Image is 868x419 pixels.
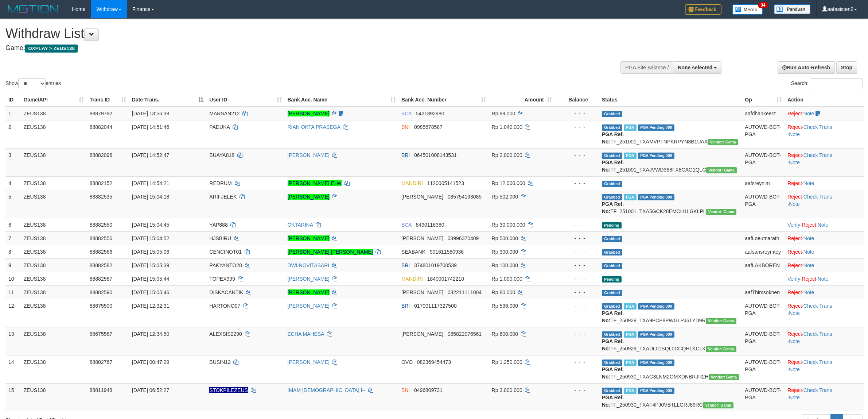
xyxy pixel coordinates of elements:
span: Marked by aafsreyleap [624,388,637,394]
td: AUTOWD-BOT-PGA [742,120,785,148]
span: [DATE] 15:05:46 [132,289,169,295]
td: ZEUS138 [21,327,87,355]
a: [PERSON_NAME] ELW [288,180,342,186]
th: ID [5,93,21,107]
td: ZEUS138 [21,190,87,218]
td: 15 [5,383,21,411]
td: 10 [5,272,21,285]
img: Feedback.jpg [685,4,721,15]
span: Grabbed [602,249,622,255]
td: TF_250930_TXAG3LNM2OMXDNBRJR2H [599,355,742,383]
span: Vendor URL: https://trx31.1velocity.biz [706,346,736,352]
a: Note [803,111,814,116]
a: Reject [787,124,802,130]
td: 12 [5,299,21,327]
span: Vendor URL: https://trx31.1velocity.biz [706,318,736,324]
td: ZEUS138 [21,176,87,190]
td: 11 [5,285,21,299]
td: · [785,231,864,245]
div: - - - [558,110,596,117]
span: Marked by aafsreyleap [624,360,637,366]
td: ZEUS138 [21,218,87,231]
a: Note [818,276,829,282]
a: Check Trans [803,331,832,337]
span: Grabbed [602,111,622,117]
td: ZEUS138 [21,355,87,383]
td: ZEUS138 [21,285,87,299]
td: aafLAKBOREN [742,258,785,272]
a: DWI NOVITASARI [288,262,330,268]
a: Reject [787,303,802,309]
td: · [785,285,864,299]
span: PGA Pending [638,388,674,394]
span: [PERSON_NAME] [401,194,443,200]
span: Copy 085754193085 to clipboard [448,194,482,200]
th: Amount: activate to sort column ascending [489,93,555,107]
span: 88882044 [90,124,112,130]
span: 88675500 [90,303,112,309]
span: PADUKA [209,124,230,130]
span: REDRUM [209,180,231,186]
div: - - - [558,387,596,394]
input: Search: [811,78,863,89]
span: Rp 500.000 [492,235,518,241]
span: Vendor URL: https://trx31.1velocity.biz [708,139,738,145]
span: BUAYA818 [209,152,234,158]
span: YAP888 [209,222,227,228]
span: Rp 1.000.000 [492,276,522,282]
a: Reject [787,359,802,365]
span: PGA Pending [638,360,674,366]
a: Verify [787,276,800,282]
span: [DATE] 12:32:31 [132,303,169,309]
span: Rp 2.000.000 [492,152,522,158]
span: PGA Pending [638,124,674,131]
b: PGA Ref. No: [602,395,624,408]
span: [DATE] 06:52:27 [132,387,169,393]
td: · · [785,299,864,327]
th: Game/API: activate to sort column ascending [21,93,87,107]
span: [PERSON_NAME] [401,235,443,241]
a: [PERSON_NAME] [288,276,330,282]
a: Note [803,262,814,268]
td: · · [785,148,864,176]
span: [DATE] 00:47:29 [132,359,169,365]
span: Rp 80.000 [492,289,515,295]
div: - - - [558,330,596,338]
select: Showentries [18,78,46,89]
a: Reject [787,235,802,241]
div: - - - [558,151,596,159]
th: Bank Acc. Number: activate to sort column ascending [398,93,489,107]
span: PGA Pending [638,331,674,338]
a: Check Trans [803,387,832,393]
span: [DATE] 13:56:38 [132,111,169,116]
a: Reject [787,289,802,295]
span: Rp 1.250.000 [492,359,522,365]
span: [DATE] 14:52:47 [132,152,169,158]
span: Rp 600.000 [492,331,518,337]
span: TOPEX999 [209,276,235,282]
span: [PERSON_NAME] [401,331,443,337]
a: Check Trans [803,359,832,365]
span: 88811948 [90,387,112,393]
th: Balance [555,93,599,107]
span: [DATE] 15:05:44 [132,276,169,282]
div: - - - [558,275,596,282]
td: ZEUS138 [21,231,87,245]
img: panduan.png [774,4,810,14]
label: Search: [791,78,863,89]
td: 6 [5,218,21,231]
span: 88802767 [90,359,112,365]
span: [DATE] 12:34:50 [132,331,169,337]
a: Check Trans [803,124,832,130]
td: 3 [5,148,21,176]
span: MANDIRI [401,180,423,186]
td: · · [785,327,864,355]
td: AUTOWD-BOT-PGA [742,299,785,327]
span: MANDIRI [401,276,423,282]
td: aafLoeutnarath [742,231,785,245]
a: Note [789,310,800,316]
span: Marked by aafanarl [624,194,637,200]
div: - - - [558,302,596,310]
a: Check Trans [803,303,832,309]
span: Grabbed [602,388,622,394]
